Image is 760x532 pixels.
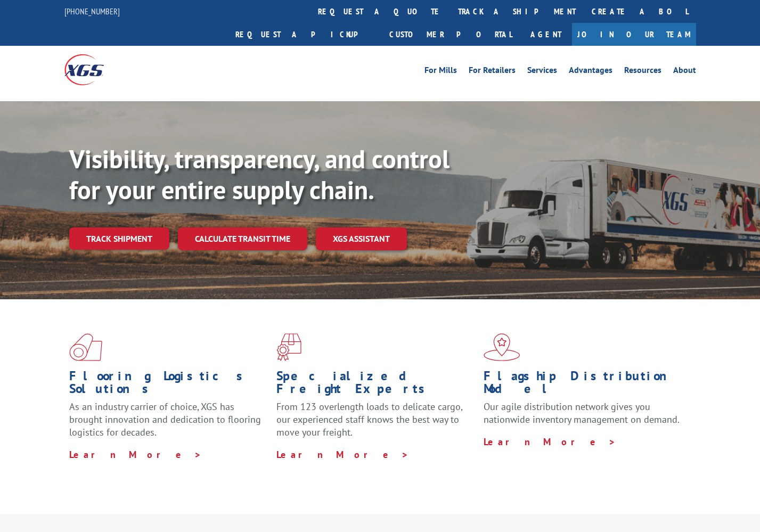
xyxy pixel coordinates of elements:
a: Services [527,66,557,78]
span: Our agile distribution network gives you nationwide inventory management on demand. [484,400,680,425]
a: For Mills [424,66,457,78]
a: Request a pickup [227,23,381,46]
a: Calculate transit time [178,227,307,250]
h1: Flagship Distribution Model [484,370,683,400]
img: xgs-icon-flagship-distribution-model-red [484,333,520,361]
a: Track shipment [69,227,169,250]
p: From 123 overlength loads to delicate cargo, our experienced staff knows the best way to move you... [276,400,476,448]
a: About [673,66,696,78]
a: XGS ASSISTANT [316,227,407,250]
a: Agent [520,23,572,46]
h1: Specialized Freight Experts [276,370,476,400]
a: Join Our Team [572,23,696,46]
a: For Retailers [469,66,516,78]
span: As an industry carrier of choice, XGS has brought innovation and dedication to flooring logistics... [69,400,261,438]
img: xgs-icon-total-supply-chain-intelligence-red [69,333,102,361]
a: Advantages [569,66,612,78]
b: Visibility, transparency, and control for your entire supply chain. [69,142,450,206]
a: Learn More > [484,436,616,448]
a: Resources [624,66,661,78]
h1: Flooring Logistics Solutions [69,370,268,400]
a: [PHONE_NUMBER] [64,6,120,17]
a: Learn More > [276,448,409,461]
a: Learn More > [69,448,202,461]
a: Customer Portal [381,23,520,46]
img: xgs-icon-focused-on-flooring-red [276,333,301,361]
